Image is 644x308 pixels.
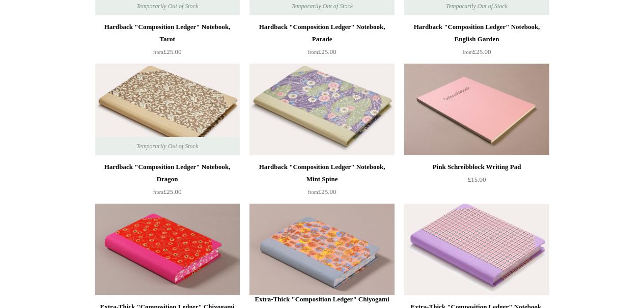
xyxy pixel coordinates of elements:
div: Hardback "Composition Ledger" Notebook, Parade [252,21,391,45]
img: Extra-Thick "Composition Ledger" Notebook, Chiyogami Notebook, Pink Plaid [404,204,549,295]
a: Pink Schreibblock Writing Pad £15.00 [404,161,549,203]
a: Hardback "Composition Ledger" Notebook, Dragon from£25.00 [95,161,240,203]
a: Extra-Thick "Composition Ledger" Chiyogami Notebook, 1960s Japan, Cornflower Extra-Thick "Composi... [249,204,394,295]
div: Hardback "Composition Ledger" Notebook, Dragon [98,161,237,185]
span: from [463,49,473,55]
img: Extra-Thick "Composition Ledger" Chiyogami Notebook, 1960s Japan, Cornflower [249,204,394,295]
span: £25.00 [463,48,491,55]
img: Hardback "Composition Ledger" Notebook, Mint Spine [249,64,394,155]
img: Pink Schreibblock Writing Pad [404,64,549,155]
a: Hardback "Composition Ledger" Notebook, Tarot from£25.00 [95,21,240,63]
img: Extra-Thick "Composition Ledger" Chiyogami Notebook, Mid-Century Floral [95,204,240,295]
a: Hardback "Composition Ledger" Notebook, English Garden from£25.00 [404,21,549,63]
a: Hardback "Composition Ledger" Notebook, Parade from£25.00 [249,21,394,63]
span: £25.00 [308,48,337,55]
span: from [308,49,318,55]
span: from [308,189,318,195]
span: £15.00 [468,176,486,183]
a: Hardback "Composition Ledger" Notebook, Mint Spine Hardback "Composition Ledger" Notebook, Mint S... [249,64,394,155]
span: from [153,189,163,195]
div: Hardback "Composition Ledger" Notebook, English Garden [407,21,546,45]
div: Pink Schreibblock Writing Pad [407,161,546,173]
a: Pink Schreibblock Writing Pad Pink Schreibblock Writing Pad [404,64,549,155]
span: Temporarily Out of Stock [126,137,208,155]
div: Hardback "Composition Ledger" Notebook, Mint Spine [252,161,391,185]
a: Extra-Thick "Composition Ledger" Chiyogami Notebook, Mid-Century Floral Extra-Thick "Composition ... [95,204,240,295]
a: Hardback "Composition Ledger" Notebook, Mint Spine from£25.00 [249,161,394,203]
a: Hardback "Composition Ledger" Notebook, Dragon Hardback "Composition Ledger" Notebook, Dragon Tem... [95,64,240,155]
img: Hardback "Composition Ledger" Notebook, Dragon [95,64,240,155]
span: from [153,49,163,55]
div: Hardback "Composition Ledger" Notebook, Tarot [98,21,237,45]
a: Extra-Thick "Composition Ledger" Notebook, Chiyogami Notebook, Pink Plaid Extra-Thick "Compositio... [404,204,549,295]
span: £25.00 [308,188,337,195]
span: £25.00 [153,188,182,195]
span: £25.00 [153,48,182,55]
